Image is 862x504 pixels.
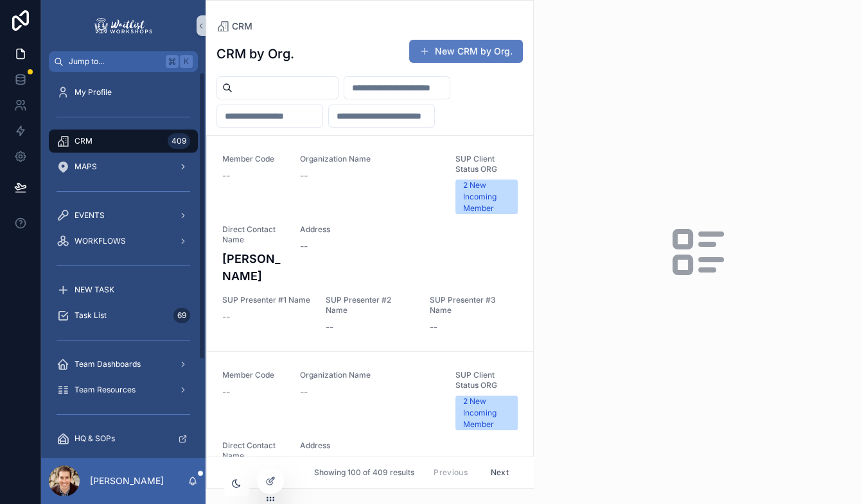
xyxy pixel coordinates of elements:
a: Task List69 [49,304,198,327]
span: Showing 100 of 409 results [314,467,414,478]
span: -- [300,456,308,469]
span: WORKFLOWS [75,236,126,246]
span: SUP Client Status ORG [455,154,518,174]
span: Jump to... [69,56,161,67]
button: New CRM by Org. [409,40,523,63]
span: Address [300,441,518,451]
button: Jump to...K [49,51,198,72]
span: Address [300,224,518,235]
a: Team Dashboards [49,353,198,376]
span: SUP Client Status ORG [455,370,518,391]
span: Organization Name [300,370,440,380]
a: CRM409 [49,130,198,153]
span: MAPS [75,162,97,172]
span: Member Code [222,154,285,164]
a: HQ & SOPs [49,427,198,450]
span: EVENTS [75,210,105,221]
span: NEW TASK [75,285,114,295]
div: 69 [173,308,190,323]
span: -- [326,321,333,333]
a: Team Resources [49,378,198,401]
span: K [181,56,191,67]
span: -- [222,385,230,398]
span: -- [300,169,308,182]
span: CRM [75,136,92,146]
span: -- [300,385,308,398]
span: SUP Presenter #2 Name [326,295,414,315]
h1: CRM by Org. [216,45,294,63]
div: 2 New Incoming Member [463,180,510,214]
span: -- [222,169,230,182]
span: My Profile [75,87,112,97]
a: My Profile [49,81,198,104]
a: CRM [216,20,252,33]
div: 409 [168,133,190,149]
div: 2 New Incoming Member [463,396,510,430]
button: Next [482,462,518,482]
span: Direct Contact Name [222,224,285,245]
span: -- [300,240,308,253]
span: HQ & SOPs [75,433,115,444]
span: -- [430,321,437,333]
a: EVENTS [49,204,198,227]
span: Organization Name [300,154,440,164]
a: NEW TASK [49,278,198,301]
span: Member Code [222,370,285,380]
p: [PERSON_NAME] [90,475,164,487]
img: App logo [92,15,154,36]
span: Task List [75,310,107,321]
span: -- [222,310,230,323]
a: MAPS [49,155,198,178]
span: CRM [232,20,252,33]
h4: [PERSON_NAME] [222,250,285,285]
a: Member Code--Organization Name--SUP Client Status ORG2 New Incoming MemberDirect Contact Name[PER... [207,136,533,351]
span: SUP Presenter #1 Name [222,295,310,305]
div: scrollable content [41,72,206,458]
span: SUP Presenter #3 Name [430,295,518,315]
span: Team Resources [75,385,136,395]
span: Direct Contact Name [222,441,285,461]
a: WORKFLOWS [49,230,198,253]
span: Team Dashboards [75,359,141,369]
